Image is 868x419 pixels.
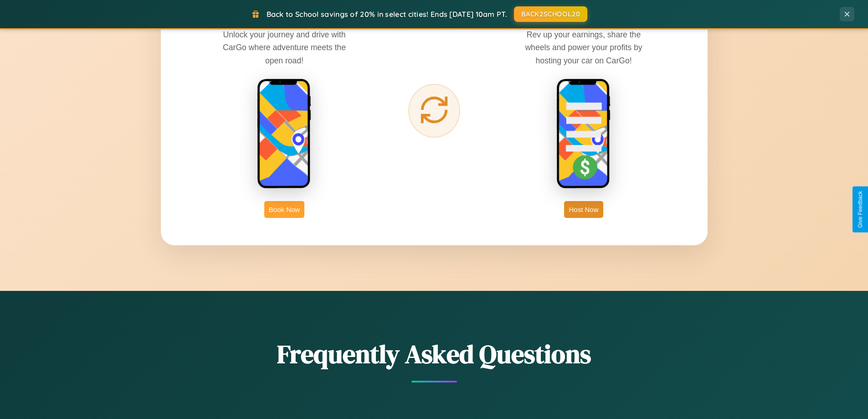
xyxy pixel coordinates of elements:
h2: Frequently Asked Questions [161,336,708,372]
button: Book Now [264,201,304,218]
span: Back to School savings of 20% in select cities! Ends [DATE] 10am PT. [267,10,507,19]
div: Give Feedback [857,191,863,228]
p: Unlock your journey and drive with CarGo where adventure meets the open road! [216,28,353,67]
button: BACK2SCHOOL20 [514,6,587,22]
button: Host Now [564,201,603,218]
p: Rev up your earnings, share the wheels and power your profits by hosting your car on CarGo! [515,28,652,67]
img: rent phone [257,78,312,190]
img: host phone [556,78,611,190]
